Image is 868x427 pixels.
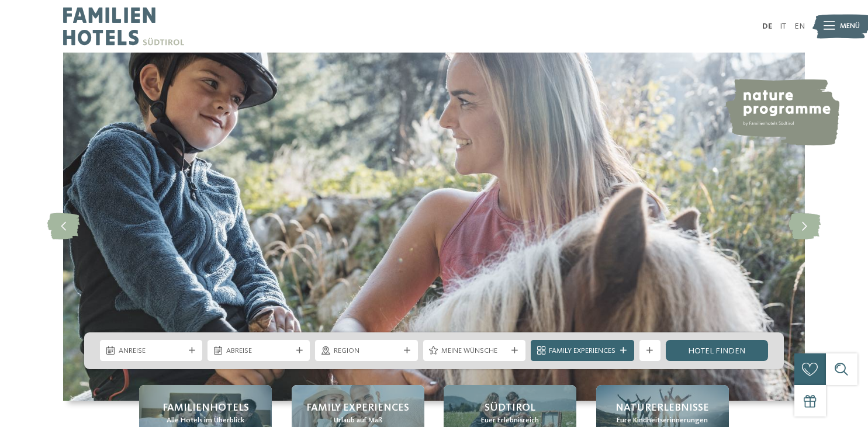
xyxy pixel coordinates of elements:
span: Naturerlebnisse [615,401,709,415]
span: Alle Hotels im Überblick [167,415,244,426]
a: EN [794,22,805,30]
a: DE [762,22,772,30]
a: Hotel finden [666,340,768,361]
span: Region [334,346,399,356]
span: Anreise [119,346,184,356]
span: Family Experiences [549,346,615,356]
img: nature programme by Familienhotels Südtirol [724,79,839,145]
span: Family Experiences [306,401,409,415]
span: Abreise [226,346,292,356]
span: Familienhotels [162,401,249,415]
span: Urlaub auf Maß [334,415,382,426]
span: Eure Kindheitserinnerungen [617,415,708,426]
span: Euer Erlebnisreich [481,415,539,426]
span: Menü [840,21,860,32]
span: Südtirol [485,401,535,415]
img: Familienhotels Südtirol: The happy family places [63,53,805,401]
a: IT [780,22,786,30]
span: Meine Wünsche [441,346,507,356]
